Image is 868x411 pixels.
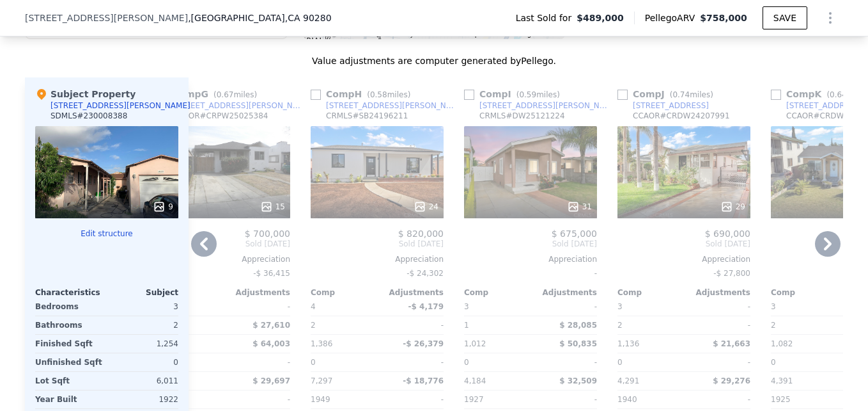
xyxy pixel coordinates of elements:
[713,269,750,278] span: -$ 27,800
[617,376,639,385] span: 4,291
[109,335,178,353] div: 1,254
[188,12,331,24] span: , [GEOGRAPHIC_DATA]
[35,335,104,353] div: Finished Sqft
[224,287,290,298] div: Adjustments
[226,353,290,371] div: -
[771,287,837,298] div: Comp
[665,90,718,99] span: ( miles)
[109,316,178,334] div: 2
[311,339,332,348] span: 1,386
[479,101,612,111] div: [STREET_ADDRESS][PERSON_NAME]
[35,88,136,101] div: Subject Property
[464,391,528,408] div: 1927
[713,376,750,385] span: $ 29,276
[464,88,565,101] div: Comp I
[617,239,750,249] span: Sold [DATE]
[35,372,104,390] div: Lot Sqft
[403,339,444,348] span: -$ 26,379
[326,101,459,111] div: [STREET_ADDRESS][PERSON_NAME]
[633,111,730,121] div: CCAOR # CRDW24207991
[763,6,807,29] button: SAVE
[533,391,597,408] div: -
[686,353,750,371] div: -
[253,269,290,278] span: -$ 36,415
[617,101,709,111] a: [STREET_ADDRESS]
[617,88,718,101] div: Comp J
[464,316,528,334] div: 1
[252,339,290,348] span: $ 64,003
[35,287,107,298] div: Characteristics
[684,287,750,298] div: Adjustments
[311,376,332,385] span: 7,297
[511,90,565,99] span: ( miles)
[771,316,835,334] div: 2
[672,90,690,99] span: 0.74
[35,391,104,408] div: Year Built
[311,239,444,249] span: Sold [DATE]
[311,254,444,264] div: Appreciation
[617,391,681,408] div: 1940
[533,353,597,371] div: -
[567,200,592,213] div: 31
[173,111,268,121] div: CCAOR # CRPW25025384
[157,254,290,264] div: Appreciation
[645,12,701,24] span: Pellego ARV
[519,90,536,99] span: 0.59
[157,316,221,334] div: 1
[771,391,835,408] div: 1925
[311,391,375,408] div: 1949
[559,339,597,348] span: $ 50,835
[705,229,750,239] span: $ 690,000
[35,316,104,334] div: Bathrooms
[713,339,750,348] span: $ 21,663
[252,376,290,385] span: $ 29,697
[109,391,178,408] div: 1922
[617,316,681,334] div: 2
[533,298,597,316] div: -
[686,391,750,408] div: -
[479,111,565,121] div: CRMLS # DW25121224
[559,376,597,385] span: $ 32,509
[464,302,469,311] span: 3
[326,111,408,121] div: CRMLS # SB24196211
[617,287,684,298] div: Comp
[617,339,639,348] span: 1,136
[380,316,444,334] div: -
[157,88,262,101] div: Comp G
[50,111,127,121] div: SDMLS # 230008388
[377,287,444,298] div: Adjustments
[311,88,415,101] div: Comp H
[107,287,178,298] div: Subject
[464,239,597,249] span: Sold [DATE]
[311,101,459,111] a: [STREET_ADDRESS][PERSON_NAME]
[464,358,469,367] span: 0
[109,372,178,390] div: 6,011
[173,101,306,111] div: [STREET_ADDRESS][PERSON_NAME]
[157,239,290,249] span: Sold [DATE]
[818,5,843,31] button: Show Options
[414,200,438,213] div: 24
[633,101,709,111] div: [STREET_ADDRESS]
[403,376,444,385] span: -$ 18,776
[260,200,285,213] div: 15
[153,200,173,213] div: 9
[208,90,262,99] span: ( miles)
[157,391,221,408] div: 1941
[771,302,776,311] span: 3
[217,90,234,99] span: 0.67
[516,12,577,24] span: Last Sold for
[686,298,750,316] div: -
[464,339,486,348] span: 1,012
[35,298,104,316] div: Bedrooms
[109,353,178,371] div: 0
[311,358,316,367] span: 0
[245,229,290,239] span: $ 700,000
[464,287,531,298] div: Comp
[35,353,104,371] div: Unfinished Sqft
[771,339,793,348] span: 1,082
[398,229,444,239] span: $ 820,000
[464,254,597,264] div: Appreciation
[552,229,597,239] span: $ 675,000
[252,321,290,330] span: $ 27,610
[35,229,178,239] button: Edit structure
